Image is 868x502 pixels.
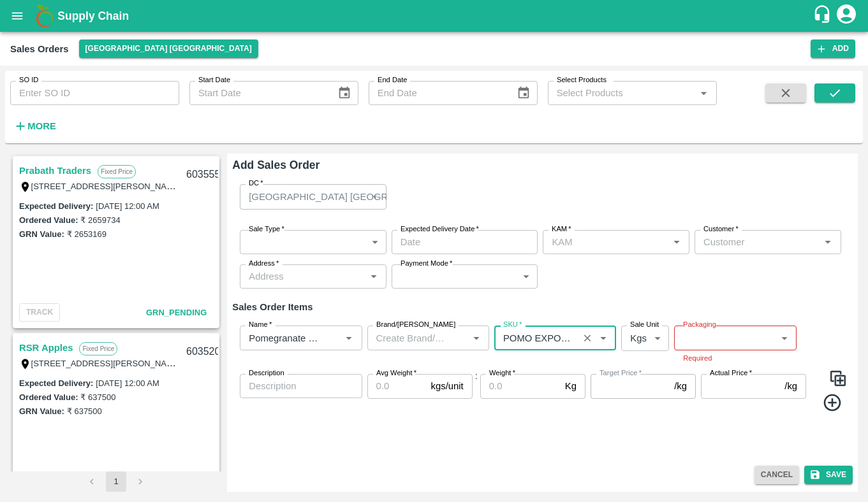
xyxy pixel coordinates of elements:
button: Select DC [79,39,258,58]
button: Clear [579,329,596,347]
div: : [232,315,853,422]
label: Brand/[PERSON_NAME] [376,320,455,330]
strong: Sales Order Items [232,302,313,312]
input: KAM [547,234,648,250]
div: account of current user [835,3,858,29]
input: Choose date [392,230,529,254]
button: More [10,115,59,137]
label: Payment Mode [401,259,452,269]
button: Open [365,268,382,285]
img: CloneIcon [828,369,848,388]
input: Customer [698,234,816,250]
a: Prabath Traders [19,162,91,179]
label: Address [249,259,279,269]
label: ₹ 637500 [80,392,115,402]
label: Select Products [557,75,607,85]
div: Sales Orders [10,41,69,57]
label: Sale Type [249,224,284,234]
label: Description [249,368,284,378]
label: End Date [378,75,407,85]
label: Actual Price [710,368,752,378]
input: SKU [498,329,575,346]
button: Choose date [511,81,536,105]
input: 0.0 [480,374,560,398]
label: Avg Weight [376,368,416,378]
p: Required [683,352,787,364]
label: [STREET_ADDRESS][PERSON_NAME] [31,358,182,368]
input: End Date [369,81,507,105]
label: ₹ 637500 [67,406,102,416]
button: Open [695,85,712,101]
button: Open [341,330,357,347]
input: Create Brand/Marka [371,329,448,346]
label: Packaging [683,320,716,330]
input: Address [244,268,362,285]
label: Weight [489,368,515,378]
button: Cancel [754,466,799,484]
button: Open [468,330,485,347]
button: open drawer [3,1,32,31]
p: Kgs [630,331,647,345]
p: Kg [565,379,577,393]
label: Sale Unit [630,320,659,330]
button: Add [811,39,855,58]
p: Fixed Price [79,342,117,355]
input: Name [244,329,320,346]
label: Start Date [198,75,230,85]
label: GRN Value: [19,229,64,239]
p: kgs/unit [431,379,464,393]
button: Open [820,234,836,250]
input: Select Products [552,85,692,101]
label: DC [249,178,263,189]
label: SKU [503,320,522,330]
label: Customer [703,224,739,234]
p: /kg [784,379,797,393]
button: Open [668,234,685,250]
div: 603520 [179,337,228,367]
div: customer-support [813,4,835,27]
h6: Add Sales Order [232,156,853,174]
button: Save [804,466,853,484]
input: Enter SO ID [10,81,179,105]
label: [DATE] 12:00 AM [96,201,159,211]
label: ₹ 2653169 [67,229,107,239]
p: Fixed Price [98,165,136,178]
label: ₹ 2659734 [80,215,120,225]
img: logo [32,3,57,29]
b: Supply Chain [57,10,129,22]
a: RSR Apples [19,340,73,356]
label: Ordered Value: [19,215,78,225]
label: SO ID [19,75,38,85]
span: GRN_Pending [146,308,207,317]
input: 0.0 [367,374,426,398]
label: Expected Delivery : [19,378,93,388]
label: [STREET_ADDRESS][PERSON_NAME] [31,181,182,191]
p: [GEOGRAPHIC_DATA] [GEOGRAPHIC_DATA] [249,190,448,204]
nav: pagination navigation [80,471,152,492]
label: KAM [552,224,571,234]
label: Ordered Value: [19,392,78,402]
label: GRN Value: [19,406,64,416]
label: Target Price [600,368,642,378]
label: Expected Delivery : [19,201,93,211]
a: Supply Chain [57,7,813,25]
input: Start Date [189,81,328,105]
button: Open [595,330,612,347]
p: /kg [674,379,687,393]
label: [DATE] 12:00 AM [96,378,159,388]
label: Expected Delivery Date [401,224,479,234]
button: page 1 [106,471,126,492]
strong: More [27,121,56,131]
button: Choose date [332,81,357,105]
div: 603555 [179,160,228,190]
label: Name [249,320,272,330]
